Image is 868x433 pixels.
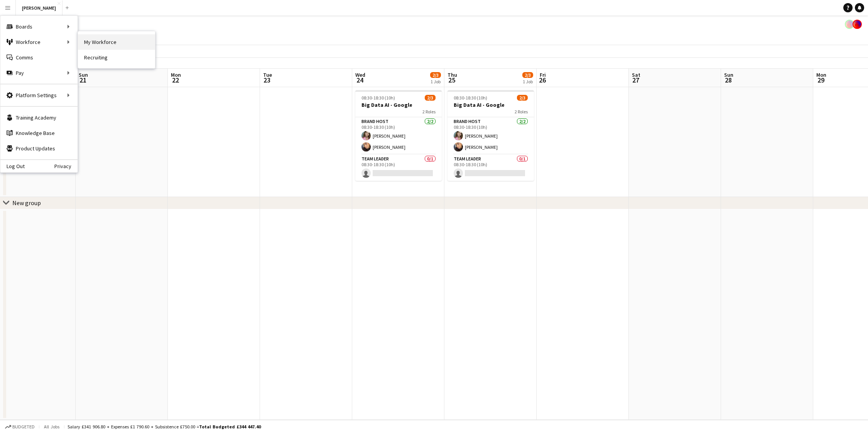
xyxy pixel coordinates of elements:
span: Sun [724,71,733,78]
app-job-card: 08:30-18:30 (10h)2/3Big Data AI - Google2 RolesBrand Host2/208:30-18:30 (10h)[PERSON_NAME][PERSON... [448,90,534,181]
span: 22 [170,76,181,84]
button: Budgeted [4,423,36,431]
span: Budgeted [12,424,35,430]
span: 08:30-18:30 (10h) [361,95,395,101]
span: 08:30-18:30 (10h) [454,95,487,101]
div: New group [12,199,41,207]
div: Platform Settings [0,88,78,103]
span: Tue [263,71,272,78]
app-job-card: 08:30-18:30 (10h)2/3Big Data AI - Google2 RolesBrand Host2/208:30-18:30 (10h)[PERSON_NAME][PERSON... [355,90,442,181]
a: Privacy [54,163,78,169]
button: [PERSON_NAME] [16,0,62,15]
div: Salary £341 906.80 + Expenses £1 790.60 + Subsistence £750.00 = [68,424,261,430]
app-user-avatar: Tobin James [845,20,854,29]
div: Pay [0,65,78,81]
span: 2 Roles [515,109,528,115]
span: Mon [816,71,826,78]
a: Training Academy [0,110,78,125]
span: Wed [355,71,365,78]
span: 26 [539,76,546,84]
span: Total Budgeted £344 447.40 [199,424,261,430]
span: 2/3 [425,95,436,101]
span: 2/3 [430,72,441,78]
div: 1 Job [431,79,441,84]
span: 24 [354,76,365,84]
div: 1 Job [523,79,533,84]
a: Recruiting [78,50,155,65]
span: Sat [632,71,640,78]
span: Sun [79,71,88,78]
span: Fri [540,71,546,78]
span: 2 Roles [422,109,436,115]
app-user-avatar: Tobin James [853,20,862,29]
a: Comms [0,50,78,65]
a: My Workforce [78,34,155,50]
app-card-role: Team Leader0/108:30-18:30 (10h) [355,155,442,181]
a: Log Out [0,163,25,169]
span: 25 [446,76,457,84]
span: Thu [448,71,457,78]
span: 23 [262,76,272,84]
h3: Big Data AI - Google [355,101,442,108]
app-card-role: Brand Host2/208:30-18:30 (10h)[PERSON_NAME][PERSON_NAME] [355,117,442,155]
span: 2/3 [517,95,528,101]
span: 2/3 [522,72,533,78]
span: All jobs [42,424,61,430]
span: 29 [815,76,826,84]
a: Product Updates [0,141,78,156]
span: 27 [631,76,640,84]
span: Mon [171,71,181,78]
app-card-role: Brand Host2/208:30-18:30 (10h)[PERSON_NAME][PERSON_NAME] [448,117,534,155]
span: 28 [723,76,733,84]
span: 21 [78,76,88,84]
div: Workforce [0,34,78,50]
app-card-role: Team Leader0/108:30-18:30 (10h) [448,155,534,181]
div: Boards [0,19,78,34]
a: Knowledge Base [0,125,78,141]
h3: Big Data AI - Google [448,101,534,108]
